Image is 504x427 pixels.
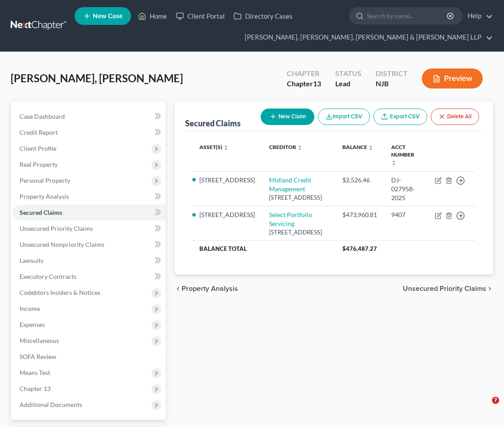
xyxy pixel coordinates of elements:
iframe: Intercom live chat [474,397,495,418]
span: Chapter 13 [20,385,51,392]
a: SOFA Review [12,349,166,365]
a: Executory Contracts [12,269,166,285]
span: Income [20,305,40,312]
div: 9407 [391,210,421,219]
div: [STREET_ADDRESS] [269,228,328,237]
button: chevron_left Property Analysis [175,285,238,292]
span: Codebtors Insiders & Notices [20,289,100,296]
button: Import CSV [318,109,370,125]
a: Select Portfolio Servicing [269,211,312,227]
div: Secured Claims [185,118,241,129]
span: Unsecured Nonpriority Claims [20,241,104,248]
a: Lawsuits [12,253,166,269]
span: Property Analysis [182,285,238,292]
a: [PERSON_NAME], [PERSON_NAME], [PERSON_NAME] & [PERSON_NAME] LLP [240,29,493,45]
div: $2,526.46 [342,176,377,185]
a: Client Portal [171,8,229,24]
div: Lead [335,79,361,89]
a: Balance unfold_more [342,144,373,150]
span: 7 [492,397,499,404]
a: Credit Report [12,125,166,141]
span: Unsecured Priority Claims [403,285,486,292]
div: Status [335,68,361,79]
i: chevron_right [486,285,493,292]
a: Home [134,8,171,24]
span: Lawsuits [20,257,44,264]
i: unfold_more [368,145,373,150]
a: Creditor unfold_more [269,144,302,150]
span: SOFA Review [20,353,56,360]
a: Midland Credit Management [269,176,311,193]
i: unfold_more [297,145,302,150]
span: Real Property [20,161,58,168]
span: Miscellaneous [20,337,59,344]
span: Means Test [20,369,50,376]
div: District [376,68,408,79]
span: Secured Claims [20,209,62,216]
button: Unsecured Priority Claims chevron_right [403,285,493,292]
button: Delete All [431,109,479,125]
a: Secured Claims [12,205,166,221]
span: Credit Report [20,129,58,136]
span: Expenses [20,321,45,328]
span: 13 [313,79,321,88]
i: unfold_more [223,145,229,150]
span: Executory Contracts [20,273,76,280]
input: Search by name... [367,8,448,24]
a: Case Dashboard [12,109,166,125]
span: Client Profile [20,145,56,152]
div: Chapter [287,79,321,89]
span: $476,487.27 [342,245,377,252]
div: Chapter [287,68,321,79]
span: Case Dashboard [20,113,65,120]
i: unfold_more [391,160,397,165]
span: New Case [93,13,123,20]
span: Unsecured Priority Claims [20,225,93,232]
button: New Claim [261,109,314,125]
span: [PERSON_NAME], [PERSON_NAME] [11,72,183,85]
span: Property Analysis [20,193,69,200]
a: Unsecured Priority Claims [12,221,166,237]
li: [STREET_ADDRESS] [199,210,255,219]
a: Help [463,8,493,24]
div: $473,960.81 [342,210,377,219]
span: Additional Documents [20,401,82,408]
div: NJB [376,79,408,89]
a: Unsecured Nonpriority Claims [12,237,166,253]
div: [STREET_ADDRESS] [269,193,328,202]
div: DJ-027958-2025 [391,176,421,202]
i: chevron_left [175,285,182,292]
span: Personal Property [20,177,70,184]
a: Acct Number unfold_more [391,144,414,165]
button: Preview [422,68,483,89]
a: Directory Cases [229,8,297,24]
li: [STREET_ADDRESS] [199,176,255,185]
a: Asset(s) unfold_more [199,144,229,150]
a: Property Analysis [12,189,166,205]
a: Export CSV [373,109,427,125]
th: Balance Total [192,241,335,257]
